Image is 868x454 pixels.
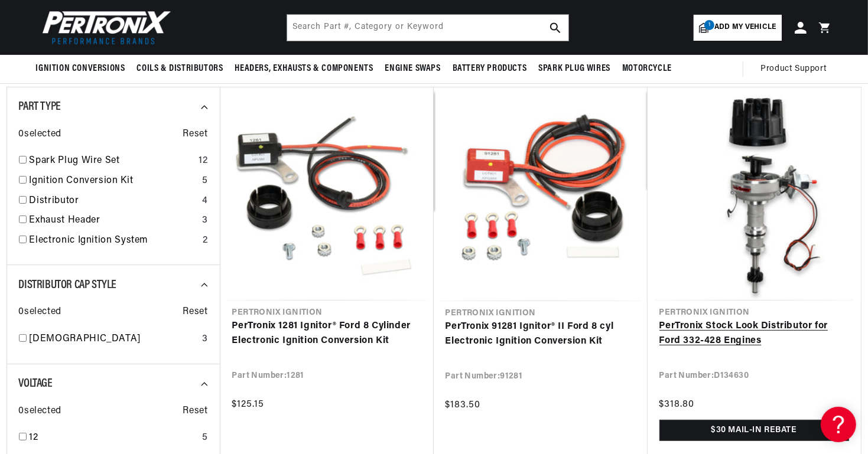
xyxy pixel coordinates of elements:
[203,233,208,249] div: 2
[229,55,379,83] summary: Headers, Exhausts & Components
[137,63,223,75] span: Coils & Distributors
[183,127,208,142] span: Reset
[202,194,208,209] div: 4
[131,55,229,83] summary: Coils & Distributors
[659,319,849,349] a: PerTronix Stock Look Distributor for Ford 332-428 Engines
[36,7,172,48] img: Pertronix
[453,63,527,75] span: Battery Products
[30,174,197,189] a: Ignition Conversion Kit
[19,279,117,291] span: Distributor Cap Style
[532,55,616,83] summary: Spark Plug Wires
[19,101,61,113] span: Part Type
[183,404,208,419] span: Reset
[538,63,610,75] span: Spark Plug Wires
[385,63,441,75] span: Engine Swaps
[202,213,208,228] div: 3
[694,15,781,41] a: 1Add my vehicle
[761,63,827,76] span: Product Support
[36,63,125,75] span: Ignition Conversions
[761,55,833,83] summary: Product Support
[30,332,197,347] a: [DEMOGRAPHIC_DATA]
[19,378,53,390] span: Voltage
[19,404,61,419] span: 0 selected
[379,55,447,83] summary: Engine Swaps
[287,15,568,41] input: Search Part #, Category or Keyword
[202,332,208,347] div: 3
[19,305,61,320] span: 0 selected
[446,319,636,350] a: PerTronix 91281 Ignitor® II Ford 8 cyl Electronic Ignition Conversion Kit
[616,55,678,83] summary: Motorcycle
[30,213,197,228] a: Exhaust Header
[30,194,197,209] a: Distributor
[714,22,776,33] span: Add my vehicle
[232,319,422,349] a: PerTronix 1281 Ignitor® Ford 8 Cylinder Electronic Ignition Conversion Kit
[30,153,194,169] a: Spark Plug Wire Set
[704,20,714,30] span: 1
[36,55,131,83] summary: Ignition Conversions
[199,153,207,169] div: 12
[30,233,198,249] a: Electronic Ignition System
[235,63,373,75] span: Headers, Exhausts & Components
[202,174,208,189] div: 5
[622,63,672,75] span: Motorcycle
[542,15,568,41] button: search button
[183,305,208,320] span: Reset
[202,430,208,446] div: 5
[447,55,533,83] summary: Battery Products
[19,127,61,142] span: 0 selected
[30,430,197,446] a: 12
